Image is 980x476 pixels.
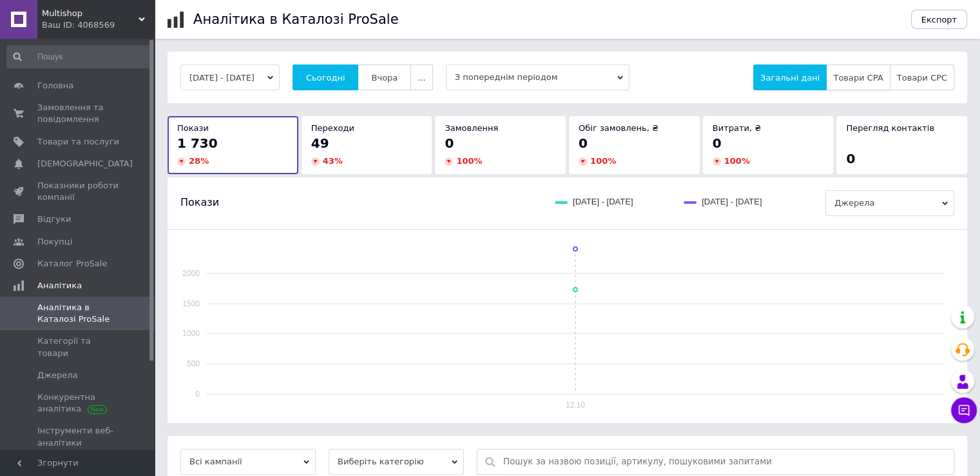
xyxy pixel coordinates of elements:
span: Головна [37,80,73,92]
span: 28 % [189,156,209,166]
span: Товари та послуги [37,136,119,148]
button: Загальні дані [753,64,827,90]
span: Сьогодні [306,73,345,83]
span: Показники роботи компанії [37,180,119,203]
span: Експорт [921,15,957,25]
button: Товари CPA [826,64,890,90]
button: [DATE] - [DATE] [180,64,280,90]
span: Витрати, ₴ [713,123,762,133]
span: 49 [311,135,329,151]
span: Замовлення та повідомлення [37,102,119,125]
span: [DEMOGRAPHIC_DATA] [37,158,133,170]
input: Пошук за назвою позиції, артикулу, пошуковими запитами [503,450,947,474]
span: З попереднім періодом [446,64,629,90]
text: 0 [195,390,200,399]
span: Аналітика в Каталозі ProSale [37,302,119,325]
span: Переходи [311,123,354,133]
span: ... [418,73,425,83]
span: Загальні дані [760,73,820,83]
button: ... [410,64,432,90]
span: Покупці [37,236,72,248]
span: 43 % [323,156,343,166]
text: 1000 [182,329,200,338]
h1: Аналітика в Каталозі ProSale [193,12,398,27]
span: Замовлення [445,123,498,133]
span: 0 [579,135,588,151]
span: Обіг замовлень, ₴ [579,123,658,133]
span: Джерела [37,370,77,381]
span: 100 % [456,156,482,166]
span: Категорії та товари [37,335,119,359]
text: 2000 [182,269,200,278]
span: Відгуки [37,213,71,225]
span: Всі кампанії [180,449,316,475]
span: Покази [180,195,219,210]
text: 12.10 [566,401,585,410]
div: Ваш ID: 4068569 [42,19,155,31]
span: 100 % [590,156,616,166]
button: Товари CPC [890,64,954,90]
text: 500 [187,359,200,368]
span: Джерела [825,190,954,216]
button: Чат з покупцем [951,397,977,423]
span: Товари CPA [833,73,883,83]
span: 0 [846,151,855,166]
text: 1500 [182,299,200,308]
span: Multishop [42,8,139,19]
span: Каталог ProSale [37,258,107,270]
span: Конкурентна аналітика [37,392,119,415]
span: Покази [177,123,209,133]
span: 1 730 [177,135,218,151]
input: Пошук [6,45,152,68]
button: Вчора [358,64,411,90]
span: Виберіть категорію [329,449,464,475]
span: Товари CPC [897,73,947,83]
span: 0 [713,135,722,151]
span: 100 % [724,156,750,166]
span: 0 [445,135,454,151]
span: Аналітика [37,280,82,292]
button: Експорт [911,10,968,29]
button: Сьогодні [293,64,359,90]
span: Перегляд контактів [846,123,934,133]
span: Інструменти веб-аналітики [37,425,119,448]
span: Вчора [371,73,398,83]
